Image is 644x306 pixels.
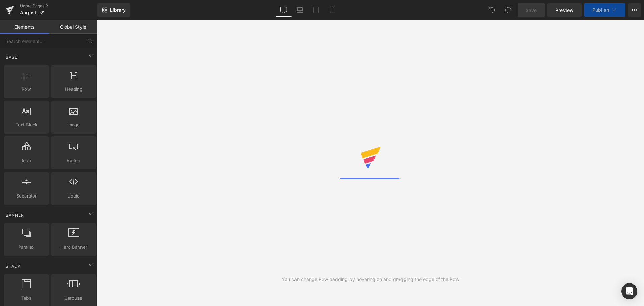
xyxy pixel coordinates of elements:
span: Icon [6,157,47,164]
a: Home Pages [20,3,97,9]
span: Text Block [6,121,47,128]
a: Mobile [324,3,340,17]
a: Tablet [308,3,324,17]
span: Tabs [6,295,47,302]
span: Stack [5,263,21,269]
span: Button [53,157,94,164]
span: August [20,10,36,15]
button: Redo [501,3,515,17]
span: Hero Banner [53,244,94,251]
a: Global Style [49,20,97,34]
span: Base [5,54,18,60]
span: Save [526,7,537,14]
div: Open Intercom Messenger [621,283,637,299]
a: New Library [97,3,130,17]
a: Preview [547,3,582,17]
span: Row [6,86,47,93]
span: Carousel [53,295,94,302]
span: Image [53,121,94,128]
button: Undo [485,3,499,17]
button: Publish [584,3,625,17]
div: You can change Row padding by hovering on and dragging the edge of the Row [282,276,459,283]
button: More [628,3,641,17]
span: Parallax [6,244,47,251]
a: Laptop [292,3,308,17]
span: Library [110,7,126,13]
span: Liquid [53,192,94,200]
span: Separator [6,192,47,200]
span: Heading [53,86,94,93]
a: Desktop [276,3,292,17]
span: Banner [5,212,25,218]
span: Preview [555,7,574,14]
span: Publish [592,7,609,13]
